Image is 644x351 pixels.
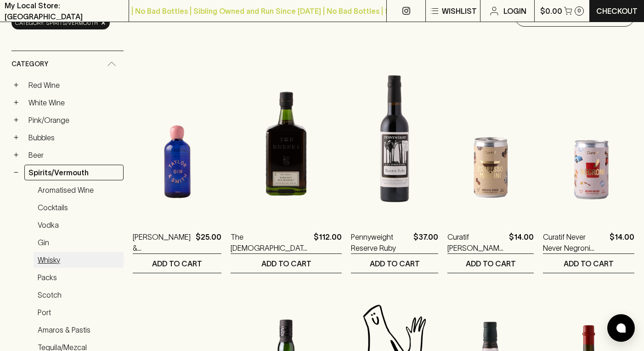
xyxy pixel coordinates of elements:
[231,57,342,218] img: The Gospel Straight Rye Whiskey
[231,231,310,253] a: The [DEMOGRAPHIC_DATA] Straight Rye Whiskey
[596,6,638,17] p: Checkout
[543,254,634,273] button: ADD TO CART
[610,231,634,253] p: $14.00
[24,165,124,180] a: Spirits/Vermouth
[466,258,516,269] p: ADD TO CART
[34,287,124,303] a: Scotch
[543,231,606,253] a: Curatif Never Never Negroni Cocktail Can
[133,254,221,273] button: ADD TO CART
[11,98,21,107] button: +
[540,6,562,17] p: $0.00
[509,231,534,253] p: $14.00
[370,258,420,269] p: ADD TO CART
[442,6,477,17] p: Wishlist
[34,322,124,338] a: Amaros & Pastis
[11,81,21,90] button: +
[447,57,534,218] img: Curatif Archie Rose Espresso Martini Cocktail
[11,115,21,125] button: +
[503,6,526,17] p: Login
[351,254,438,273] button: ADD TO CART
[133,57,221,218] img: Taylor & Smith Gin
[314,231,342,253] p: $112.00
[152,258,202,269] p: ADD TO CART
[34,235,124,250] a: Gin
[133,231,192,253] a: [PERSON_NAME] & [PERSON_NAME]
[413,231,438,253] p: $37.00
[34,217,124,233] a: Vodka
[351,57,438,218] img: Pennyweight Reserve Ruby
[34,270,124,285] a: Packs
[101,18,106,28] span: ×
[11,133,21,142] button: +
[351,231,410,253] a: Pennyweight Reserve Ruby
[11,51,124,77] div: Category
[231,254,342,273] button: ADD TO CART
[543,57,634,218] img: Curatif Never Never Negroni Cocktail Can
[34,200,124,215] a: Cocktails
[564,258,614,269] p: ADD TO CART
[24,95,124,110] a: White Wine
[577,8,581,13] p: 0
[196,231,221,253] p: $25.00
[616,323,626,333] img: bubble-icon
[24,112,124,128] a: Pink/Orange
[34,182,124,198] a: Aromatised Wine
[24,147,124,163] a: Beer
[34,252,124,268] a: Whisky
[11,168,21,177] button: −
[11,58,48,70] span: Category
[11,150,21,160] button: +
[34,305,124,320] a: Port
[447,231,505,253] a: Curatif [PERSON_NAME] Espresso Martini Cocktail
[24,130,124,145] a: Bubbles
[261,258,311,269] p: ADD TO CART
[15,18,98,28] span: Category: spirits/vermouth
[24,77,124,93] a: Red Wine
[447,254,534,273] button: ADD TO CART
